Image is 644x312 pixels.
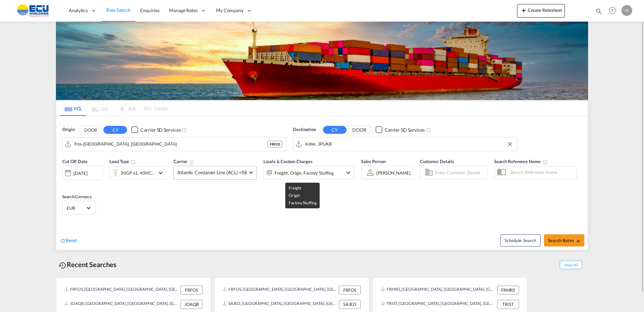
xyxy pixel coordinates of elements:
md-datepicker: Select [62,179,67,188]
md-input-container: Kobe, JPUKB [293,137,517,151]
div: JOAQB, Aqaba, Jordan, Levante, Middle East [64,300,179,309]
button: CY [103,126,127,134]
div: Carrier SD Services [385,127,425,133]
md-input-container: Fos-sur-Mer, FRFOS [63,137,286,151]
div: Help [607,5,621,17]
button: icon-plus 400-fgCreate Ratesheet [517,4,565,18]
button: DOOR [79,126,102,134]
button: Search Ratesicon-arrow-right [544,234,584,246]
div: FRFOS, Fos-sur-Mer, France, Western Europe, Europe [223,286,337,294]
input: Search by Port [305,139,513,149]
div: Origin DOOR CY Checkbox No InkUnchecked: Search for CY (Container Yard) services for all selected... [56,116,588,250]
span: Cut Off Date [62,159,88,164]
div: 20GP x1 40HC x1 [121,168,155,178]
md-tab-item: FCL [60,101,87,116]
div: TRIST [497,300,519,309]
md-select: Select Currency: € EUREuro [66,203,92,213]
md-icon: The selected Trucker/Carrierwill be displayed in the rate results If the rates are from another f... [189,159,194,165]
span: Reset [66,237,77,243]
span: My Company [216,7,244,14]
span: EUR [67,205,86,211]
span: Destination [293,126,316,133]
span: Analytics [69,7,88,14]
div: SAJED, Jeddah, Saudi Arabia, Middle East, Middle East [223,300,337,309]
span: Load Type [109,159,136,164]
input: Enter Customer Details [434,167,485,178]
md-icon: Your search will be saved by the below given name [542,159,548,165]
div: Carrier SD Services [140,127,181,133]
button: CY [323,126,347,134]
div: [DATE] [62,166,103,180]
md-select: Sales Person: Hippolyte Sainton [376,168,411,178]
div: FRFOS, Fos-sur-Mer, France, Western Europe, Europe [64,286,179,294]
span: Atlantic Container Line (ACL) +58 [177,169,247,176]
div: FRFOS [267,141,283,148]
span: Carrier [173,159,194,164]
span: Help [607,5,618,16]
span: Locals & Custom Charges [263,159,313,164]
span: Rate Search [106,7,131,13]
span: Manage Rates [169,7,198,14]
button: Note: By default Schedule search will only considerorigin ports, destination ports and cut off da... [500,234,541,246]
md-icon: Unchecked: Search for CY (Container Yard) services for all selected carriers.Checked : Search for... [426,127,431,133]
span: Sales Person [361,159,386,164]
div: FRMRS [497,286,519,294]
span: Search Rates [548,238,580,243]
div: icon-refreshReset [60,237,77,244]
span: Origin [62,126,74,133]
div: Recent Searches [56,257,119,272]
div: [PERSON_NAME] [376,170,411,176]
md-icon: icon-plus 400-fg [520,6,528,14]
div: H [621,5,632,16]
md-icon: icon-magnify [595,7,603,15]
md-icon: icon-refresh [60,238,66,244]
md-icon: icon-information-outline [131,159,136,165]
span: Show All [560,261,582,269]
img: 6cccb1402a9411edb762cf9624ab9cda.png [10,3,56,18]
div: JOAQB [181,300,202,309]
img: LCL+%26+FCL+BACKGROUND.png [56,22,588,100]
div: FRMRS, Marseille, France, Western Europe, Europe [381,286,495,294]
span: Search Reference Name [494,159,548,164]
md-icon: Unchecked: Search for CY (Container Yard) services for all selected carriers.Checked : Search for... [182,127,187,133]
div: FRFOS [181,286,202,294]
span: Customer Details [420,159,454,164]
md-icon: icon-chevron-down [157,169,165,177]
md-checkbox: Checkbox No Ink [376,126,425,133]
input: Search Reference Name [507,167,576,177]
span: Enquiries [140,7,160,13]
div: icon-magnify [595,7,603,18]
md-pagination-wrapper: Use the left and right arrow keys to navigate between tabs [60,101,167,116]
span: Freight Origin Factory Stuffing [289,185,316,205]
div: TRIST, Istanbul, Türkiye, South West Asia, Asia Pacific [381,300,495,309]
div: FRFOS [339,286,361,294]
div: Freight Origin Factory Stuffing [275,168,334,178]
div: 20GP x1 40HC x1icon-chevron-down [109,166,167,180]
div: Freight Origin Factory Stuffingicon-chevron-down [263,166,354,179]
span: Search Currency [62,194,92,199]
md-icon: icon-backup-restore [59,261,67,269]
button: Clear Input [505,139,515,149]
md-icon: icon-chevron-down [344,168,352,177]
input: Search by Port [74,139,267,149]
div: [DATE] [73,170,87,176]
div: SAJED [339,300,361,309]
md-icon: icon-arrow-right [576,239,580,243]
md-checkbox: Checkbox No Ink [131,126,181,133]
button: DOOR [348,126,371,134]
